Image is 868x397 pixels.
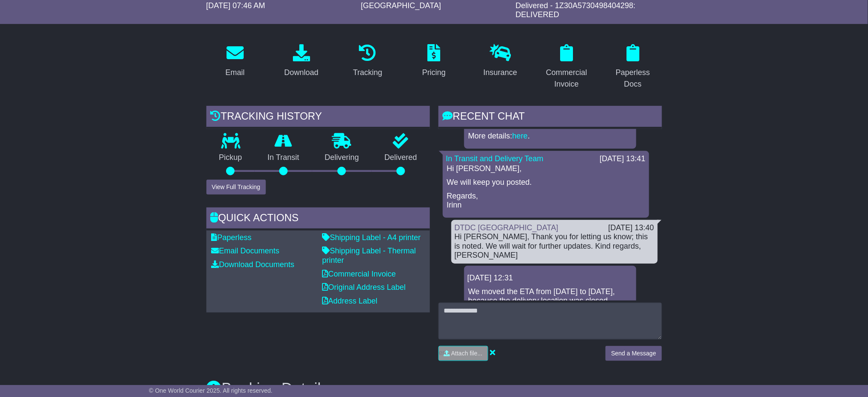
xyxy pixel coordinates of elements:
a: Download [279,41,324,81]
span: © One World Courier 2025. All rights reserved. [149,387,273,394]
a: Original Address Label [322,283,406,292]
div: Tracking history [206,106,430,129]
button: View Full Tracking [206,180,266,195]
div: Hi [PERSON_NAME], Thank you for letting us know; this is noted. We will wait for further updates.... [455,232,654,260]
a: Pricing [417,41,451,81]
a: Commercial Invoice [538,41,596,93]
div: Paperless Docs [610,67,656,90]
a: Insurance [478,41,523,81]
a: Email [220,41,250,81]
p: Delivering [312,153,372,162]
p: More details: . [468,132,632,141]
a: In Transit and Delivery Team [446,154,544,163]
a: Download Documents [212,260,295,269]
p: We moved the ETA from [DATE] to [DATE], because the delivery location was closed [DATE], UPS will... [468,287,632,315]
a: Email Documents [212,247,280,255]
div: Email [225,67,245,78]
a: DTDC [GEOGRAPHIC_DATA] [455,223,558,232]
div: Commercial Invoice [543,67,590,90]
span: [GEOGRAPHIC_DATA] [361,1,441,10]
p: Hi [PERSON_NAME], [447,164,645,174]
a: Paperless [212,233,252,242]
a: Shipping Label - Thermal printer [322,247,416,265]
a: Shipping Label - A4 printer [322,233,421,242]
div: RECENT CHAT [438,106,662,129]
div: Download [284,67,319,78]
button: Send a Message [606,346,662,361]
div: [DATE] 12:31 [468,274,633,283]
a: Address Label [322,297,378,305]
a: Paperless Docs [604,41,662,93]
a: Commercial Invoice [322,270,396,278]
p: Pickup [206,153,255,162]
div: [DATE] 13:40 [608,223,654,233]
div: Quick Actions [206,208,430,231]
div: Tracking [353,67,382,78]
span: [DATE] 07:46 AM [206,1,265,10]
div: Pricing [422,67,446,78]
p: We will keep you posted. [447,178,645,187]
a: Tracking [347,41,388,81]
p: Regards, Irinn [447,192,645,210]
div: Insurance [483,67,517,78]
a: here [513,132,528,140]
p: Delivered [372,153,430,162]
div: [DATE] 13:41 [600,154,646,164]
span: Delivered - 1Z30A5730498404298: DELIVERED [516,1,635,19]
p: In Transit [255,153,312,162]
